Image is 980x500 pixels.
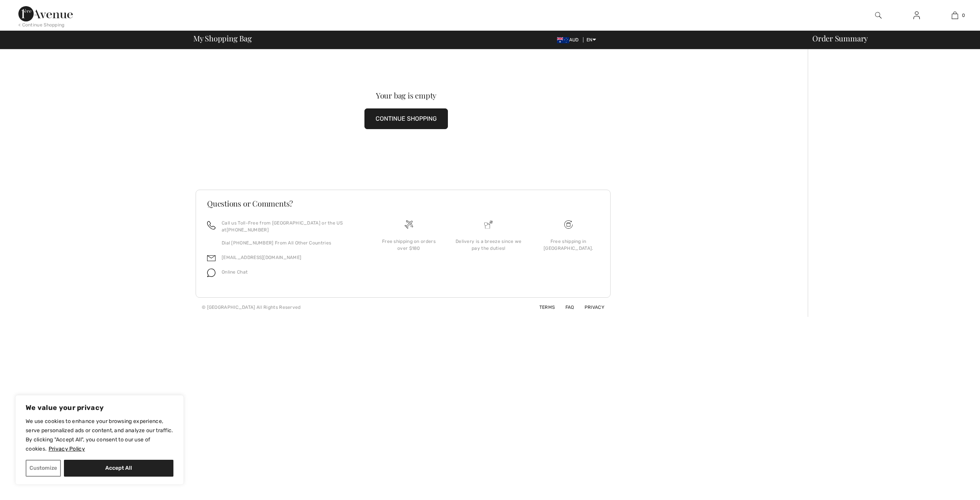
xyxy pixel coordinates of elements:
[48,445,85,452] a: Privacy Policy
[952,11,958,20] img: My Bag
[962,12,965,19] span: 0
[222,269,248,275] span: Online Chat
[222,255,301,260] a: [EMAIL_ADDRESS][DOMAIN_NAME]
[575,305,604,310] a: Privacy
[207,200,599,207] h3: Questions or Comments?
[202,304,301,311] div: © [GEOGRAPHIC_DATA] All Rights Reserved
[375,238,443,252] div: Free shipping on orders over $180
[556,305,574,310] a: FAQ
[207,269,216,277] img: chat
[15,395,184,485] div: We value your privacy
[193,34,252,42] span: My Shopping Bag
[18,6,73,21] img: 1ère Avenue
[26,403,173,412] p: We value your privacy
[803,34,975,42] div: Order Summary
[936,11,973,20] a: 0
[530,305,555,310] a: Terms
[405,220,413,229] img: Free shipping on orders over $180
[222,239,360,246] p: Dial [PHONE_NUMBER] From All Other Countries
[18,21,65,28] div: < Continue Shopping
[557,37,569,43] img: Australian Dollar
[222,220,360,233] p: Call us Toll-Free from [GEOGRAPHIC_DATA] or the US at
[586,37,596,43] span: EN
[26,460,61,477] button: Customize
[207,254,216,262] img: email
[227,227,269,233] a: [PHONE_NUMBER]
[907,11,926,20] a: Sign In
[207,221,216,230] img: call
[217,92,596,99] div: Your bag is empty
[64,460,173,477] button: Accept All
[455,238,522,252] div: Delivery is a breeze since we pay the duties!
[557,37,582,43] span: AUD
[364,108,448,129] button: CONTINUE SHOPPING
[913,11,920,20] img: My Info
[564,220,573,229] img: Free shipping on orders over $180
[535,238,602,252] div: Free shipping in [GEOGRAPHIC_DATA].
[484,220,493,229] img: Delivery is a breeze since we pay the duties!
[26,417,173,454] p: We use cookies to enhance your browsing experience, serve personalized ads or content, and analyz...
[875,11,882,20] img: search the website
